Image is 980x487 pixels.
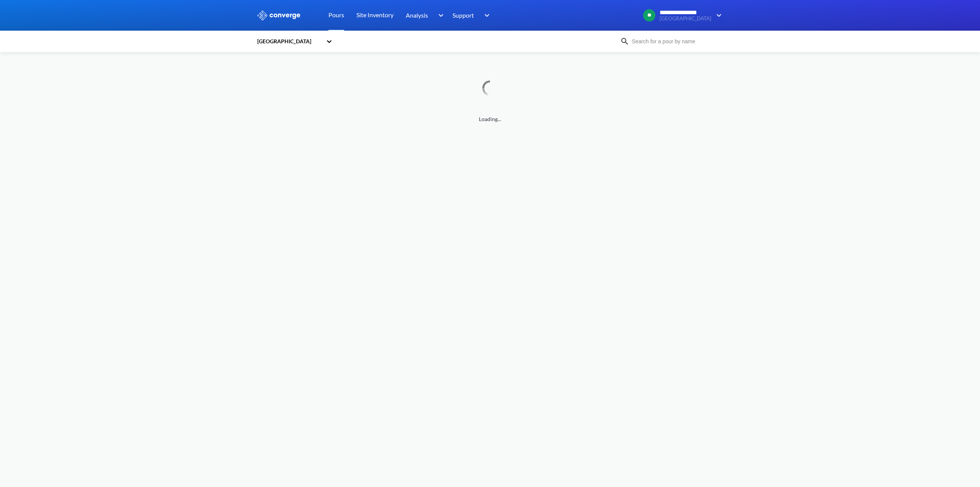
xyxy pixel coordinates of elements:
span: Support [452,10,474,20]
span: Loading... [256,115,724,123]
img: logo_ewhite.svg [256,10,301,20]
div: [GEOGRAPHIC_DATA] [256,37,322,46]
img: downArrow.svg [433,11,446,20]
input: Search for a pour by name [629,37,722,46]
img: downArrow.svg [479,11,492,20]
img: downArrow.svg [711,11,724,20]
span: [GEOGRAPHIC_DATA] [660,16,711,21]
img: icon-search.svg [620,37,629,46]
span: Analysis [406,10,428,20]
